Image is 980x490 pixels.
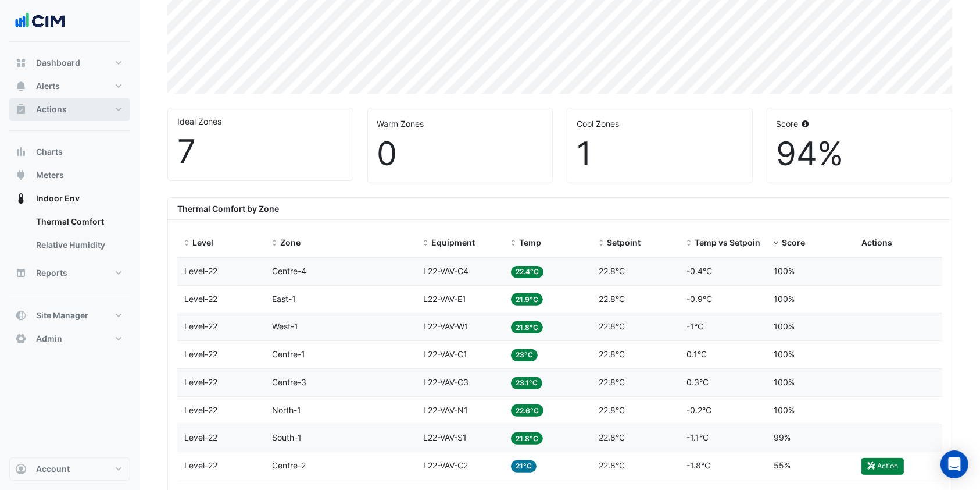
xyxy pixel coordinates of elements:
app-icon: Alerts [15,80,27,92]
span: Admin [36,333,62,345]
button: Alerts [9,74,130,98]
span: Site Manager [36,310,88,321]
span: 22.8°C [599,377,625,387]
span: 22.8°C [599,460,625,470]
span: L22-VAV-S1 [424,432,467,442]
span: L22-VAV-N1 [424,405,468,415]
b: Thermal Comfort by Zone [177,204,279,214]
div: Open Intercom Messenger [940,450,968,478]
span: -1.8°C [686,460,710,470]
a: Thermal Comfort [27,210,130,233]
span: 23.1°C [511,377,542,389]
app-icon: Reports [15,267,27,279]
span: Equipment [432,237,475,247]
span: Level-22 [184,405,217,415]
span: Score [782,237,806,247]
span: Reports [36,267,67,279]
span: Charts [36,146,63,158]
span: Actions [36,104,67,115]
span: 100% [774,349,795,359]
div: Cool Zones [577,118,743,130]
span: 0.3°C [686,377,709,387]
span: -1.1°C [686,432,709,442]
div: 94% [777,134,943,173]
span: 99% [774,432,791,442]
button: Meters [9,164,130,187]
span: Actions [861,237,892,247]
span: Setpoint [607,237,641,247]
span: 23°C [511,349,538,361]
button: Account [9,457,130,481]
span: L22-VAV-C3 [424,377,469,387]
span: Centre-2 [272,460,306,470]
app-icon: Charts [15,146,27,158]
div: Warm Zones [377,118,543,130]
span: Account [36,463,70,475]
span: South-1 [272,432,302,442]
span: Level-22 [184,321,217,331]
span: Centre-3 [272,377,306,387]
span: Dashboard [36,57,80,69]
span: 0.1°C [686,349,707,359]
span: 100% [774,294,795,304]
span: North-1 [272,405,301,415]
span: East-1 [272,294,296,304]
span: 21.9°C [511,293,543,306]
span: 55% [774,460,791,470]
span: 100% [774,377,795,387]
span: L22-VAV-C2 [424,460,468,470]
div: 7 [177,132,344,171]
button: Action [861,458,903,474]
span: 22.8°C [599,349,625,359]
div: Indoor Env [9,210,130,261]
button: Admin [9,327,130,350]
span: 100% [774,321,795,331]
span: Meters [36,169,64,181]
span: 22.8°C [599,321,625,331]
span: Temp [519,237,541,247]
a: Relative Humidity [27,233,130,257]
span: 22.8°C [599,405,625,415]
span: L22-VAV-C4 [424,266,469,276]
span: Temp vs Setpoint [695,237,763,247]
div: Score [777,118,943,130]
button: Actions [9,98,130,121]
span: L22-VAV-C1 [424,349,468,359]
span: Alerts [36,80,60,92]
span: Level-22 [184,266,217,276]
span: 22.8°C [599,266,625,276]
span: -0.2°C [686,405,711,415]
span: Level-22 [184,432,217,442]
span: Centre-1 [272,349,305,359]
button: Indoor Env [9,187,130,210]
span: Level-22 [184,377,217,387]
div: 0 [377,134,543,173]
span: L22-VAV-W1 [424,321,469,331]
span: 22.4°C [511,266,543,278]
span: L22-VAV-E1 [424,294,467,304]
button: Charts [9,140,130,164]
button: Dashboard [9,51,130,74]
span: 22.6°C [511,404,543,417]
div: Ideal Zones [177,115,344,127]
span: -0.9°C [686,294,712,304]
span: 21.8°C [511,432,543,445]
span: -0.4°C [686,266,712,276]
button: Reports [9,261,130,285]
app-icon: Meters [15,169,27,181]
app-icon: Actions [15,104,27,115]
span: -1°C [686,321,703,331]
span: Indoor Env [36,193,80,204]
button: Site Manager [9,304,130,327]
span: Level [192,237,213,247]
span: Zone [280,237,301,247]
img: Company Logo [14,9,66,33]
span: Level-22 [184,294,217,304]
app-icon: Indoor Env [15,193,27,204]
app-icon: Site Manager [15,310,27,321]
span: 21°C [511,460,537,473]
app-icon: Dashboard [15,57,27,69]
span: Level-22 [184,460,217,470]
span: Level-22 [184,349,217,359]
span: 100% [774,405,795,415]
